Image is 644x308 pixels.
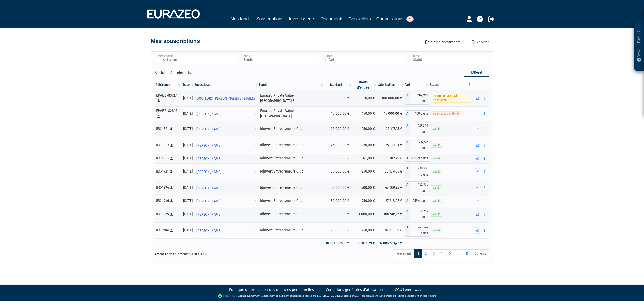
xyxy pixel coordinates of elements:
[157,115,160,118] i: [Français] Personne physique
[324,90,352,106] td: 100 000,00 €
[320,15,344,22] a: Documents
[352,137,377,153] td: 250,00 €
[405,224,410,237] span: A
[378,90,405,106] td: 100 000,00 €
[410,165,429,178] span: 230,563 parts
[156,169,180,174] div: IEC-1921
[405,123,410,135] span: A
[472,249,489,258] a: Suivant
[405,110,429,117] div: A - Eurazeo Private Value Europe 3
[260,228,322,233] div: Idinvest Entrepreneurs Club
[255,141,256,150] i: Voir l'investisseur
[248,294,260,298] a: Lemonway
[260,126,322,131] div: Idinvest Entrepreneurs Club
[260,93,322,104] div: Eurazeo Private Value [GEOGRAPHIC_DATA] 3
[194,196,258,206] a: [PERSON_NAME]
[352,153,377,163] td: 375,00 €
[410,123,429,135] span: 233,209 parts
[183,126,193,131] div: [DATE]
[410,224,429,237] span: 247,574 parts
[166,69,177,77] select: Afficheréléments
[324,153,352,163] td: 75 000,00 €
[260,169,322,174] div: Idinvest Entrepreneurs Club
[406,16,414,22] span: 1
[194,153,258,163] a: [PERSON_NAME]
[229,287,314,292] a: Politique de protection des données personnelles
[378,106,405,121] td: 15 000,00 €
[260,108,322,119] div: Eurazeo Private Value [GEOGRAPHIC_DATA] 3
[352,196,377,206] td: 750,00 €
[378,238,405,247] td: 12 684 581,23 €
[183,185,193,190] div: [DATE]
[196,141,221,150] span: [PERSON_NAME]
[155,249,290,257] div: Affichage des éléments 1 à 10 sur 155
[410,155,429,162] span: 691,69 parts
[196,94,255,103] span: DOCTEURS [PERSON_NAME] ET MAILLY
[352,163,377,180] td: 250,00 €
[324,163,352,180] td: 25 000,00 €
[156,228,180,233] div: IEC-2041
[289,15,315,22] a: Investisseurs
[194,166,258,177] a: [PERSON_NAME]
[468,38,493,46] a: Exporter
[405,208,429,220] div: A - Idinvest Entrepreneurs Club
[430,249,438,258] a: 3
[410,181,429,194] span: 432,975 parts
[183,142,193,148] div: [DATE]
[405,165,410,178] span: A
[183,156,193,161] div: [DATE]
[155,69,191,77] label: Afficher éléments
[431,143,442,148] span: Valide
[194,93,258,103] a: DOCTEURS [PERSON_NAME] ET MAILLY
[183,169,193,174] div: [DATE]
[170,144,173,147] i: [Français] Personne physique
[352,206,377,222] td: 1 000,00 €
[151,38,200,44] h4: Mes souscriptions
[431,111,461,116] span: Versement en attente
[422,38,464,46] a: Voir les documents
[196,197,221,206] span: [PERSON_NAME]
[156,156,180,161] div: IEC-1905
[170,199,173,202] i: [Français] Personne physique
[5,294,639,299] div: - Agent de (établissement de paiement dont le siège social est situé au [STREET_ADDRESS], agréé p...
[324,137,352,153] td: 25 000,00 €
[464,69,489,77] button: Reset
[196,183,221,193] span: [PERSON_NAME]
[194,183,258,193] a: [PERSON_NAME]
[410,92,429,105] span: 667,958 parts
[352,80,377,90] th: Droits d'entrée: activer pour trier la colonne par ordre croissant
[155,80,181,90] th: Référence : activer pour trier la colonne par ordre croissant
[352,106,377,121] td: 150,00 €
[352,121,377,137] td: 250,00 €
[256,15,283,23] a: Souscriptions
[376,15,414,22] a: Commissions1
[431,228,442,233] span: Valide
[405,80,429,90] th: Part: activer pour trier la colonne par ordre croissant
[405,165,429,178] div: A - Idinvest Entrepreneurs Club
[431,212,442,217] span: Valide
[438,249,446,258] a: 4
[324,206,352,222] td: 100 000,00 €
[196,210,221,219] span: [PERSON_NAME]
[352,222,377,238] td: 250,00 €
[378,153,405,163] td: 75 387,29 €
[378,222,405,238] td: 26 983,09 €
[255,109,256,119] i: Voir l'investisseur
[405,198,410,204] span: A
[405,123,429,135] div: A - Idinvest Entrepreneurs Club
[410,198,429,204] span: 253,4 parts
[414,249,422,258] a: 1
[405,92,410,105] span: A
[405,155,410,162] span: A
[326,287,383,292] a: Conditions générales d'utilisation
[405,224,429,237] div: A - Idinvest Entrepreneurs Club
[636,23,642,69] p: Besoin d'aide ?
[255,154,256,163] i: Voir l'investisseur
[260,142,322,148] div: Idinvest Entrepreneurs Club
[405,181,429,194] div: A - Idinvest Entrepreneurs Club
[156,93,180,104] div: EPVE 3-83727
[324,80,352,90] th: Montant: activer pour trier la colonne par ordre croissant
[405,155,429,162] div: A - Idinvest Entrepreneurs Club
[194,225,258,235] a: [PERSON_NAME]
[194,209,258,219] a: [PERSON_NAME]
